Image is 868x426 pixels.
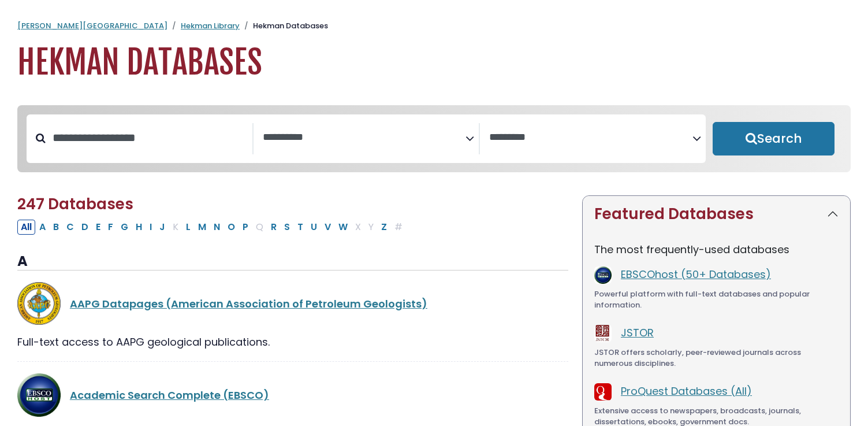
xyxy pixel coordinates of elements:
[224,220,239,235] button: Filter Results O
[17,253,568,271] h3: A
[132,220,146,235] button: Filter Results H
[263,132,466,144] textarea: Search
[713,122,835,155] button: Submit for Search Results
[92,220,104,235] button: Filter Results E
[70,297,427,311] a: AAPG Datapages (American Association of Petroleum Geologists)
[17,43,851,82] h1: Hekman Databases
[50,220,62,235] button: Filter Results B
[195,220,210,235] button: Filter Results M
[70,388,269,402] a: Academic Search Complete (EBSCO)
[210,220,223,235] button: Filter Results N
[146,220,155,235] button: Filter Results I
[594,242,839,257] p: The most frequently-used databases
[294,220,307,235] button: Filter Results T
[182,220,194,235] button: Filter Results L
[583,196,850,232] button: Featured Databases
[17,220,35,235] button: All
[489,132,692,144] textarea: Search
[17,20,167,31] a: [PERSON_NAME][GEOGRAPHIC_DATA]
[621,325,654,340] a: JSTOR
[117,220,132,235] button: Filter Results G
[36,220,49,235] button: Filter Results A
[17,334,568,350] div: Full-text access to AAPG geological publications.
[181,20,240,31] a: Hekman Library
[156,220,169,235] button: Filter Results J
[17,219,407,234] div: Alpha-list to filter by first letter of database name
[78,220,92,235] button: Filter Results D
[267,220,280,235] button: Filter Results R
[17,105,851,172] nav: Search filters
[17,194,133,214] span: 247 Databases
[240,20,328,32] li: Hekman Databases
[281,220,293,235] button: Filter Results S
[307,220,321,235] button: Filter Results U
[321,220,334,235] button: Filter Results V
[239,220,252,235] button: Filter Results P
[46,128,252,147] input: Search database by title or keyword
[105,220,117,235] button: Filter Results F
[594,288,839,311] div: Powerful platform with full-text databases and popular information.
[621,267,771,281] a: EBSCOhost (50+ Databases)
[378,220,390,235] button: Filter Results Z
[17,20,851,32] nav: breadcrumb
[335,220,351,235] button: Filter Results W
[63,220,77,235] button: Filter Results C
[594,347,839,369] div: JSTOR offers scholarly, peer-reviewed journals across numerous disciplines.
[621,384,752,398] a: ProQuest Databases (All)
